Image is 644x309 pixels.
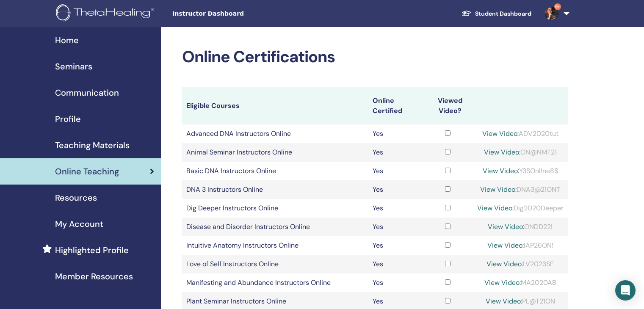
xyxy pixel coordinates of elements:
td: Yes [368,124,423,143]
a: View Video: [483,166,519,175]
td: Disease and Disorder Instructors Online [182,218,368,236]
div: Open Intercom Messenger [615,280,636,301]
a: Student Dashboard [455,6,538,22]
a: View Video: [484,278,521,287]
span: 9+ [554,3,561,10]
div: MA2020AB [477,278,564,288]
span: Communication [55,86,119,99]
h2: Online Certifications [182,47,568,67]
a: View Video: [486,297,522,306]
a: View Video: [486,259,523,268]
img: graduation-cap-white.svg [462,10,472,17]
div: ONDD22! [477,222,564,232]
td: Advanced DNA Instructors Online [182,124,368,143]
td: Intuitive Anatomy Instructors Online [182,236,368,255]
span: Resources [55,191,97,204]
div: IAP26ON! [477,240,564,251]
td: Love of Self Instructors Online [182,255,368,273]
span: My Account [55,218,103,230]
td: Manifesting and Abundance Instructors Online [182,273,368,292]
td: Dig Deeper Instructors Online [182,199,368,218]
span: Instructor Dashboard [172,9,299,18]
img: default.jpg [545,7,558,20]
td: Yes [368,162,423,180]
span: Profile [55,113,81,125]
td: Basic DNA Instructors Online [182,162,368,180]
a: View Video: [488,222,524,231]
td: Yes [368,218,423,236]
span: Highlighted Profile [55,244,129,257]
span: Seminars [55,60,92,73]
th: Eligible Courses [182,87,368,124]
td: Yes [368,255,423,273]
span: Home [55,34,79,47]
div: ADV2020tut [477,129,564,139]
th: Viewed Video? [423,87,473,124]
a: View Video: [484,148,520,157]
div: Y3SOnl!ne8$ [477,166,564,176]
td: Yes [368,180,423,199]
span: Teaching Materials [55,139,130,152]
a: View Video: [480,185,517,194]
div: LV2023SE [477,259,564,269]
td: Yes [368,143,423,162]
th: Online Certified [368,87,423,124]
span: Online Teaching [55,165,119,178]
div: ON@NMT21 [477,147,564,157]
span: Member Resources [55,270,133,283]
a: View Video: [477,204,514,212]
img: logo.png [56,4,157,23]
div: Dig2020Deeper [477,203,564,213]
div: DNA3@21ONT [477,185,564,195]
td: Yes [368,236,423,255]
td: Yes [368,273,423,292]
div: PL@T21ON [477,296,564,306]
a: View Video: [487,241,524,250]
td: Animal Seminar Instructors Online [182,143,368,162]
td: DNA 3 Instructors Online [182,180,368,199]
a: View Video: [482,129,519,138]
td: Yes [368,199,423,218]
